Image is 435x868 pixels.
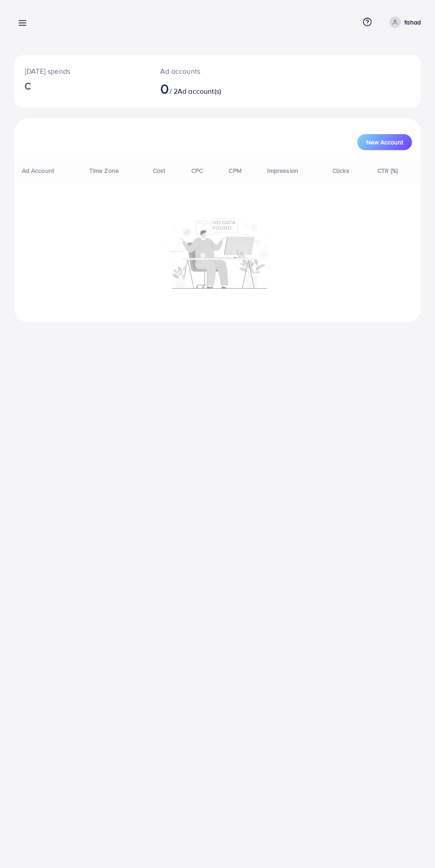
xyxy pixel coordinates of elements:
[404,17,421,28] p: fahad
[357,134,412,150] button: New Account
[160,78,169,99] span: 0
[386,16,421,28] a: fahad
[178,86,221,96] span: Ad account(s)
[366,139,403,145] span: New Account
[160,66,241,76] p: Ad accounts
[25,66,139,76] p: [DATE] spends
[160,80,241,97] h2: / 2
